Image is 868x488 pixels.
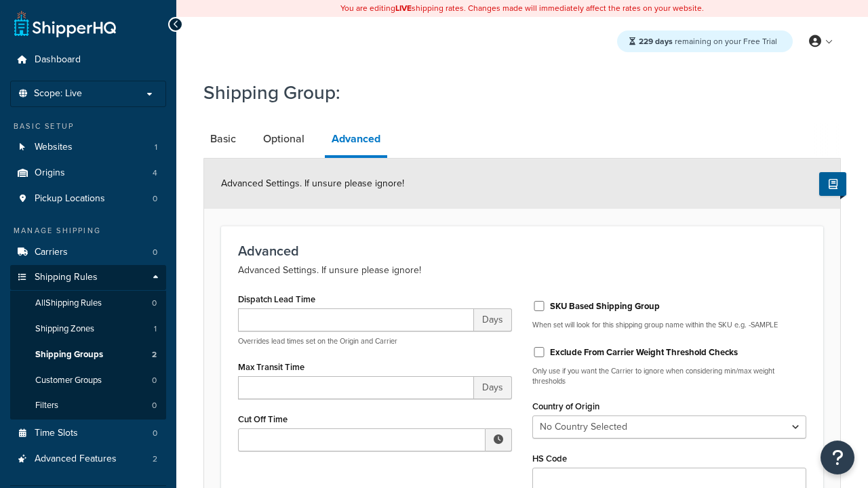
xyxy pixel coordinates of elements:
div: Manage Shipping [10,225,166,237]
span: Pickup Locations [35,193,105,205]
span: Dashboard [35,54,81,66]
span: Websites [35,142,73,153]
span: remaining on your Free Trial [639,35,777,47]
span: 2 [152,349,157,361]
a: Customer Groups0 [10,368,166,393]
a: Carriers0 [10,240,166,265]
li: Websites [10,135,166,160]
span: Shipping Rules [35,272,98,283]
li: Shipping Rules [10,265,166,420]
span: 4 [153,167,157,179]
span: 0 [153,247,157,258]
label: HS Code [532,453,567,464]
li: Carriers [10,240,166,265]
span: Customer Groups [35,375,102,386]
span: Filters [35,400,58,411]
li: Filters [10,393,166,418]
button: Open Resource Center [821,441,854,474]
li: Pickup Locations [10,186,166,211]
label: Exclude From Carrier Weight Threshold Checks [550,346,738,359]
span: Advanced Features [35,453,117,465]
label: SKU Based Shipping Group [550,300,660,312]
a: Origins4 [10,161,166,186]
span: 0 [152,375,157,386]
span: Shipping Zones [35,323,94,335]
label: Country of Origin [532,401,599,411]
span: Origins [35,167,65,179]
label: Cut Off Time [238,414,288,424]
a: Time Slots0 [10,421,166,446]
a: Websites1 [10,135,166,160]
li: Shipping Groups [10,342,166,367]
span: Days [474,308,512,331]
a: Optional [256,123,311,155]
li: Time Slots [10,421,166,446]
div: Basic Setup [10,121,166,132]
span: 1 [155,142,157,153]
a: Basic [203,123,243,155]
span: 0 [153,428,157,439]
p: Only use if you want the Carrier to ignore when considering min/max weight thresholds [532,366,806,387]
label: Max Transit Time [238,362,304,372]
h1: Shipping Group: [203,79,824,106]
span: 1 [154,323,157,335]
label: Dispatch Lead Time [238,294,315,304]
li: Origins [10,161,166,186]
span: 0 [152,400,157,411]
li: Advanced Features [10,447,166,472]
b: LIVE [395,2,412,14]
span: Time Slots [35,428,78,439]
a: Dashboard [10,47,166,73]
li: Customer Groups [10,368,166,393]
a: Shipping Rules [10,265,166,290]
a: AllShipping Rules0 [10,291,166,316]
a: Pickup Locations0 [10,186,166,211]
a: Advanced [325,123,387,158]
li: Shipping Zones [10,317,166,342]
button: Show Help Docs [819,172,846,196]
span: All Shipping Rules [35,298,102,309]
p: When set will look for this shipping group name within the SKU e.g. -SAMPLE [532,320,806,330]
a: Filters0 [10,393,166,418]
span: 0 [152,298,157,309]
p: Advanced Settings. If unsure please ignore! [238,262,806,279]
span: Carriers [35,247,68,258]
span: 2 [153,453,157,465]
span: 0 [153,193,157,205]
span: Shipping Groups [35,349,103,361]
p: Overrides lead times set on the Origin and Carrier [238,336,512,346]
h3: Advanced [238,243,806,258]
span: Scope: Live [34,88,82,100]
span: Days [474,376,512,399]
a: Shipping Groups2 [10,342,166,367]
a: Advanced Features2 [10,447,166,472]
a: Shipping Zones1 [10,317,166,342]
span: Advanced Settings. If unsure please ignore! [221,176,404,190]
strong: 229 days [639,35,673,47]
